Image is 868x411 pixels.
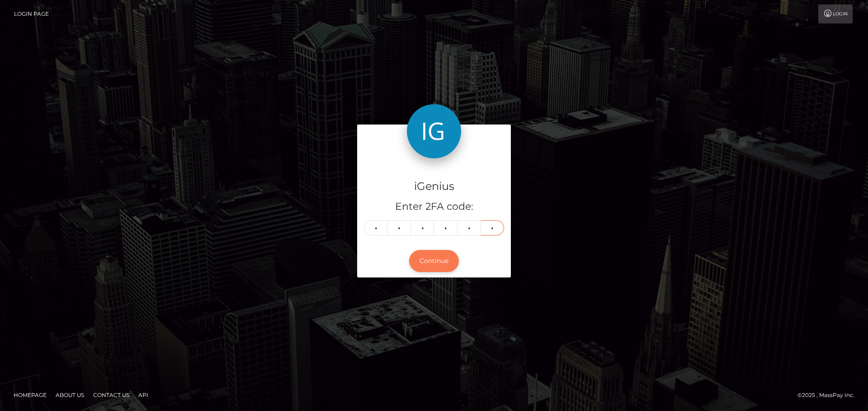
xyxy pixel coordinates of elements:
[797,390,861,400] div: © 2025 , MassPay Inc.
[409,250,459,272] button: Continue
[818,5,853,23] a: Login
[52,388,88,402] a: About Us
[407,104,461,158] img: iGenius
[90,388,133,402] a: Contact Us
[135,388,152,402] a: API
[14,5,49,23] a: Login Page
[364,179,504,194] h4: iGenius
[364,200,504,214] h5: Enter 2FA code:
[10,388,50,402] a: Homepage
